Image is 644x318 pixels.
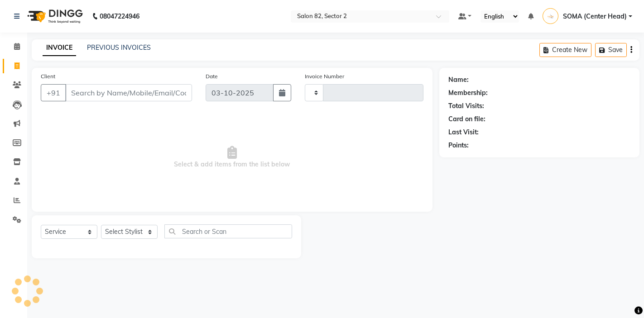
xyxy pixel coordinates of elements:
div: Card on file: [448,114,485,124]
a: INVOICE [43,40,76,56]
label: Invoice Number [305,72,344,81]
div: Last Visit: [448,128,479,137]
label: Client [41,72,55,81]
span: Select & add items from the list below [41,112,423,203]
a: PREVIOUS INVOICES [87,43,151,52]
label: Date [206,72,218,81]
button: +91 [41,84,66,101]
div: Total Visits: [448,101,484,111]
img: SOMA (Center Head) [543,8,558,24]
img: logo [23,4,85,29]
span: SOMA (Center Head) [563,12,627,21]
input: Search or Scan [164,224,292,238]
div: Points: [448,141,469,150]
input: Search by Name/Mobile/Email/Code [65,84,192,101]
button: Save [595,43,627,57]
button: Create New [539,43,591,57]
div: Name: [448,75,469,85]
b: 08047224946 [100,4,139,29]
div: Membership: [448,88,488,98]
